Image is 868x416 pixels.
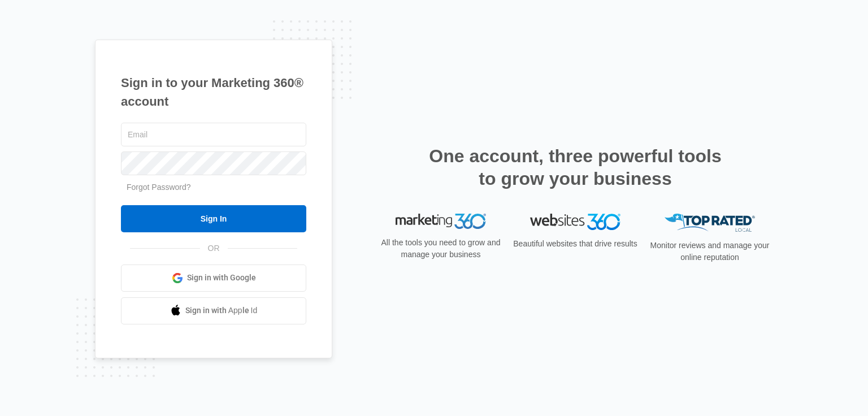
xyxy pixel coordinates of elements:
[512,238,639,250] p: Beautiful websites that drive results
[377,237,504,261] p: All the tools you need to grow and manage your business
[396,214,486,229] img: Marketing 360
[121,205,306,232] input: Sign In
[121,265,306,292] a: Sign in with Google
[121,297,306,324] a: Sign in with Apple Id
[121,73,306,111] h1: Sign in to your Marketing 360® account
[187,272,256,284] span: Sign in with Google
[426,145,725,190] h2: One account, three powerful tools to grow your business
[185,305,258,317] span: Sign in with Apple Id
[665,214,755,232] img: Top Rated Local
[121,123,306,146] input: Email
[646,240,773,263] p: Monitor reviews and manage your online reputation
[200,242,228,254] span: OR
[530,214,620,230] img: Websites 360
[127,183,191,192] a: Forgot Password?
